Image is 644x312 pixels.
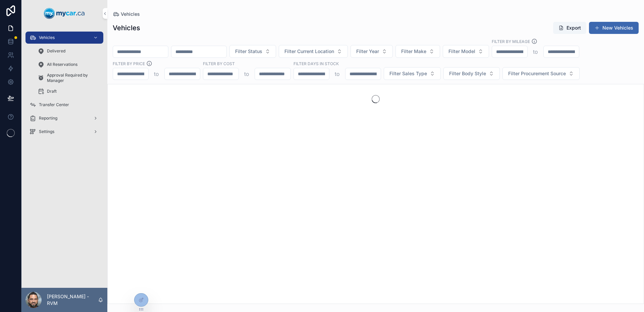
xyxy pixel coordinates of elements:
[121,11,140,17] span: Vehicles
[203,60,235,66] label: FILTER BY COST
[244,70,249,78] p: to
[34,72,103,84] a: Approval Required by Manager
[34,58,103,71] a: All Reservations
[229,45,276,58] button: Select Button
[235,48,262,55] span: Filter Status
[25,126,103,138] a: Settings
[25,99,103,111] a: Transfer Center
[34,85,103,97] a: Draft
[39,102,69,107] span: Transfer Center
[335,70,340,78] p: to
[25,32,103,44] a: Vehicles
[443,45,489,58] button: Select Button
[351,45,393,58] button: Select Button
[389,70,427,77] span: Filter Sales Type
[589,22,639,34] button: New Vehicles
[443,67,500,80] button: Select Button
[553,22,586,34] button: Export
[533,48,538,56] p: to
[448,48,475,55] span: Filter Model
[34,45,103,57] a: Delivered
[39,129,54,134] span: Settings
[44,8,85,19] img: App logo
[39,116,57,121] span: Reporting
[356,48,379,55] span: Filter Year
[401,48,426,55] span: Filter Make
[395,45,440,58] button: Select Button
[25,112,103,124] a: Reporting
[47,73,97,83] span: Approval Required by Manager
[113,11,140,17] a: Vehicles
[508,70,566,77] span: Filter Procurement Source
[47,62,77,67] span: All Reservations
[113,23,140,33] h1: Vehicles
[502,67,580,80] button: Select Button
[154,70,159,78] p: to
[293,60,339,66] label: Filter Days In Stock
[47,48,65,54] span: Delivered
[47,89,57,94] span: Draft
[384,67,441,80] button: Select Button
[284,48,334,55] span: Filter Current Location
[47,293,98,307] p: [PERSON_NAME] - RVM
[113,60,145,66] label: FILTER BY PRICE
[449,70,486,77] span: Filter Body Style
[279,45,348,58] button: Select Button
[21,27,107,146] div: scrollable content
[39,35,55,40] span: Vehicles
[492,38,530,44] label: Filter By Mileage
